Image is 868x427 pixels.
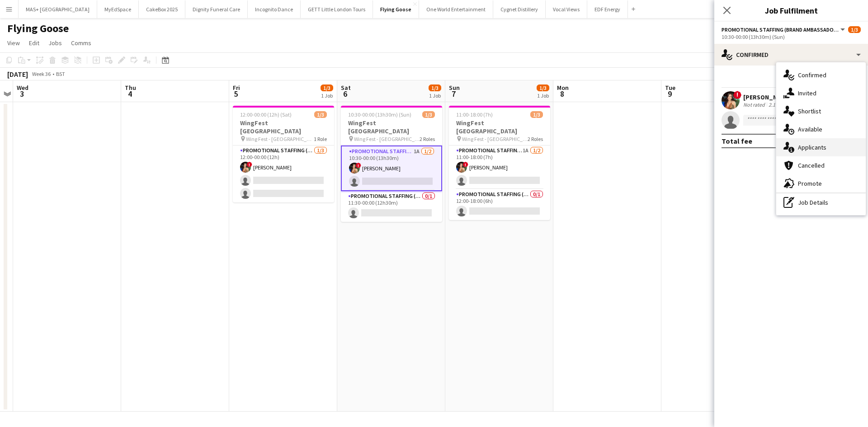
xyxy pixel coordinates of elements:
[185,0,248,18] button: Dignity Funeral Care
[537,92,549,99] div: 1 Job
[767,101,784,108] div: 2.1km
[722,26,839,33] span: Promotional Staffing (Brand Ambassadors)
[848,26,861,33] span: 1/3
[314,136,327,142] span: 1 Role
[528,136,543,142] span: 2 Roles
[231,89,240,99] span: 5
[733,91,741,99] span: !
[248,0,301,18] button: Incognito Dance
[30,70,52,77] span: Week 36
[19,0,97,18] button: MAS+ [GEOGRAPHIC_DATA]
[420,136,435,142] span: 2 Roles
[776,174,866,192] div: Promote
[530,111,543,118] span: 1/3
[354,136,420,142] span: Wing Fest - [GEOGRAPHIC_DATA]
[448,89,460,99] span: 7
[776,138,866,156] div: Applicants
[314,111,327,118] span: 1/3
[7,22,69,35] h1: Flying Goose
[456,111,493,118] span: 11:00-18:00 (7h)
[419,0,493,18] button: One World Entertainment
[233,106,334,202] app-job-card: 12:00-00:00 (12h) (Sat)1/3WingFest [GEOGRAPHIC_DATA] Wing Fest - [GEOGRAPHIC_DATA]1 RolePromotion...
[56,70,65,77] div: BST
[776,120,866,138] div: Available
[493,0,546,18] button: Cygnet Distillery
[722,33,861,40] div: 10:30-00:00 (13h30m) (Sun)
[665,84,675,92] span: Tue
[233,119,334,135] h3: WingFest [GEOGRAPHIC_DATA]
[348,111,411,118] span: 10:30-00:00 (13h30m) (Sun)
[449,189,550,220] app-card-role: Promotional Staffing (Brand Ambassadors)0/112:00-18:00 (6h)
[356,163,361,168] span: !
[321,84,333,91] span: 1/3
[45,37,66,49] a: Jobs
[714,5,868,16] h3: Job Fulfilment
[139,0,185,18] button: CakeBox 2025
[25,37,43,49] a: Edit
[4,37,24,49] a: View
[776,193,866,211] div: Job Details
[546,0,587,18] button: Vocal Views
[449,106,550,220] app-job-card: 11:00-18:00 (7h)1/3WingFest [GEOGRAPHIC_DATA] Wing Fest - [GEOGRAPHIC_DATA]2 RolesPromotional Sta...
[743,93,791,101] div: [PERSON_NAME]
[373,0,419,18] button: Flying Goose
[776,84,866,102] div: Invited
[17,84,28,92] span: Wed
[557,84,569,92] span: Mon
[537,84,549,91] span: 1/3
[587,0,628,18] button: EDF Energy
[449,119,550,135] h3: WingFest [GEOGRAPHIC_DATA]
[422,111,435,118] span: 1/3
[233,84,240,92] span: Fri
[449,145,550,189] app-card-role: Promotional Staffing (Brand Ambassadors)1A1/211:00-18:00 (7h)![PERSON_NAME]
[97,0,139,18] button: MyEdSpace
[429,92,441,99] div: 1 Job
[29,39,39,47] span: Edit
[341,106,442,222] app-job-card: 10:30-00:00 (13h30m) (Sun)1/3WingFest [GEOGRAPHIC_DATA] Wing Fest - [GEOGRAPHIC_DATA]2 RolesPromo...
[7,39,20,47] span: View
[449,84,460,92] span: Sun
[714,44,868,66] div: Confirmed
[340,89,351,99] span: 6
[247,162,252,167] span: !
[776,102,866,120] div: Shortlist
[246,136,314,142] span: Wing Fest - [GEOGRAPHIC_DATA]
[321,92,333,99] div: 1 Job
[67,37,95,49] a: Comms
[556,89,569,99] span: 8
[776,66,866,84] div: Confirmed
[233,145,334,202] app-card-role: Promotional Staffing (Brand Ambassadors)1/312:00-00:00 (12h)![PERSON_NAME]
[463,162,468,167] span: !
[722,136,752,145] div: Total fee
[240,111,292,118] span: 12:00-00:00 (12h) (Sat)
[341,145,442,191] app-card-role: Promotional Staffing (Brand Ambassadors)1A1/210:30-00:00 (13h30m)![PERSON_NAME]
[743,101,767,108] div: Not rated
[7,70,28,79] div: [DATE]
[15,89,28,99] span: 3
[776,156,866,174] div: Cancelled
[722,26,846,33] button: Promotional Staffing (Brand Ambassadors)
[301,0,373,18] button: GETT Little London Tours
[429,84,441,91] span: 1/3
[341,119,442,135] h3: WingFest [GEOGRAPHIC_DATA]
[125,84,136,92] span: Thu
[71,39,91,47] span: Comms
[462,136,528,142] span: Wing Fest - [GEOGRAPHIC_DATA]
[48,39,62,47] span: Jobs
[341,84,351,92] span: Sat
[123,89,136,99] span: 4
[664,89,675,99] span: 9
[341,191,442,222] app-card-role: Promotional Staffing (Brand Ambassadors)0/111:30-00:00 (12h30m)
